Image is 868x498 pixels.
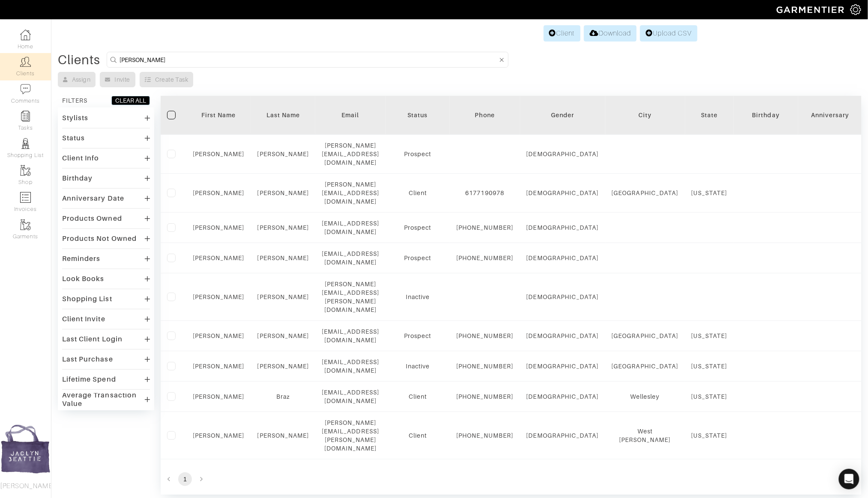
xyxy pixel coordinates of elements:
[612,332,679,340] div: [GEOGRAPHIC_DATA]
[456,111,514,119] div: Phone
[257,190,309,196] a: [PERSON_NAME]
[691,362,728,371] div: [US_STATE]
[798,96,862,135] th: Toggle SortBy
[691,111,728,119] div: State
[20,165,31,176] img: garments-icon-b7da505a4dc4fd61783c78ac3ca0ef83fa9d6f193b1c9dc38574b1d14d53ca28.png
[62,315,105,323] div: Client Invite
[193,151,245,157] a: [PERSON_NAME]
[392,111,443,119] div: Status
[527,150,599,158] div: [DEMOGRAPHIC_DATA]
[193,111,245,119] div: First Name
[392,254,443,262] div: Prospect
[527,431,599,440] div: [DEMOGRAPHIC_DATA]
[20,138,31,149] img: stylists-icon-eb353228a002819b7ec25b43dbf5f0378dd9e0616d9560372ff212230b889e62.png
[456,362,514,371] div: [PHONE_NUMBER]
[62,214,122,223] div: Products Owned
[392,362,443,371] div: Inactive
[257,363,309,370] a: [PERSON_NAME]
[772,2,850,17] img: garmentier-logo-header-white-b43fb05a5012e4ada735d5af1a66efaba907eab6374d6393d1fbf88cb4ef424d.png
[257,332,309,339] a: [PERSON_NAME]
[392,392,443,401] div: Client
[691,332,728,340] div: [US_STATE]
[456,254,514,262] div: [PHONE_NUMBER]
[527,293,599,301] div: [DEMOGRAPHIC_DATA]
[527,223,599,232] div: [DEMOGRAPHIC_DATA]
[456,189,514,197] div: 6177190978
[527,254,599,262] div: [DEMOGRAPHIC_DATA]
[691,431,728,440] div: [US_STATE]
[257,111,309,119] div: Last Name
[20,56,31,67] img: clients-icon-6bae9207a08558b7cb47a8932f037763ab4055f8c8b6bfacd5dc20c3e0201464.png
[456,431,514,440] div: [PHONE_NUMBER]
[257,255,309,261] a: [PERSON_NAME]
[322,388,379,405] div: [EMAIL_ADDRESS][DOMAIN_NAME]
[193,224,245,231] a: [PERSON_NAME]
[734,96,798,135] th: Toggle SortBy
[740,111,792,119] div: Birthday
[193,190,245,196] a: [PERSON_NAME]
[251,96,316,135] th: Toggle SortBy
[456,392,514,401] div: [PHONE_NUMBER]
[62,174,93,183] div: Birthday
[456,332,514,340] div: [PHONE_NUMBER]
[257,224,309,231] a: [PERSON_NAME]
[322,327,379,344] div: [EMAIL_ADDRESS][DOMAIN_NAME]
[111,96,150,105] button: CLEAR ALL
[120,54,498,65] input: Search by name, email, phone, city, or state
[544,25,581,41] a: Client
[322,180,379,206] div: [PERSON_NAME][EMAIL_ADDRESS][DOMAIN_NAME]
[193,255,245,261] a: [PERSON_NAME]
[161,472,862,486] nav: pagination navigation
[276,393,290,400] a: Braz
[186,96,251,135] th: Toggle SortBy
[392,150,443,158] div: Prospect
[62,194,124,203] div: Anniversary Date
[322,249,379,267] div: [EMAIL_ADDRESS][DOMAIN_NAME]
[20,30,31,40] img: dashboard-icon-dbcd8f5a0b271acd01030246c82b418ddd0df26cd7fceb0bd07c9910d44c42f6.png
[322,358,379,375] div: [EMAIL_ADDRESS][DOMAIN_NAME]
[58,56,100,64] div: Clients
[62,295,112,303] div: Shopping List
[322,219,379,236] div: [EMAIL_ADDRESS][DOMAIN_NAME]
[257,151,309,157] a: [PERSON_NAME]
[612,111,679,119] div: City
[257,293,309,300] a: [PERSON_NAME]
[839,469,859,489] div: Open Intercom Messenger
[62,114,88,122] div: Stylists
[322,280,379,314] div: [PERSON_NAME][EMAIL_ADDRESS][PERSON_NAME][DOMAIN_NAME]
[178,472,192,486] button: page 1
[322,141,379,167] div: [PERSON_NAME][EMAIL_ADDRESS][DOMAIN_NAME]
[193,393,245,400] a: [PERSON_NAME]
[612,189,679,197] div: [GEOGRAPHIC_DATA]
[392,332,443,340] div: Prospect
[520,96,605,135] th: Toggle SortBy
[62,391,145,408] div: Average Transaction Value
[20,192,31,203] img: orders-icon-0abe47150d42831381b5fb84f609e132dff9fe21cb692f30cb5eec754e2cba89.png
[62,154,99,163] div: Client Info
[386,96,450,135] th: Toggle SortBy
[20,111,31,122] img: reminder-icon-8004d30b9f0a5d33ae49ab947aed9ed385cf756f9e5892f1edd6e32f2345188e.png
[62,355,113,364] div: Last Purchase
[193,332,245,339] a: [PERSON_NAME]
[62,234,137,243] div: Products Not Owned
[527,392,599,401] div: [DEMOGRAPHIC_DATA]
[527,189,599,197] div: [DEMOGRAPHIC_DATA]
[392,431,443,440] div: Client
[322,111,379,119] div: Email
[62,134,85,142] div: Status
[850,4,861,15] img: gear-icon-white-bd11855cb880d31180b6d7d6211b90ccbf57a29d726f0c71d8c61bd08dd39cc2.png
[193,363,245,370] a: [PERSON_NAME]
[62,96,87,105] div: FILTERS
[612,392,679,401] div: Wellesley
[527,362,599,371] div: [DEMOGRAPHIC_DATA]
[62,275,105,283] div: Look Books
[115,96,146,105] div: CLEAR ALL
[62,375,116,384] div: Lifetime Spend
[62,255,100,263] div: Reminders
[456,223,514,232] div: [PHONE_NUMBER]
[584,25,637,41] a: Download
[392,293,443,301] div: Inactive
[640,25,697,41] a: Upload CSV
[20,219,31,230] img: garments-icon-b7da505a4dc4fd61783c78ac3ca0ef83fa9d6f193b1c9dc38574b1d14d53ca28.png
[193,293,245,300] a: [PERSON_NAME]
